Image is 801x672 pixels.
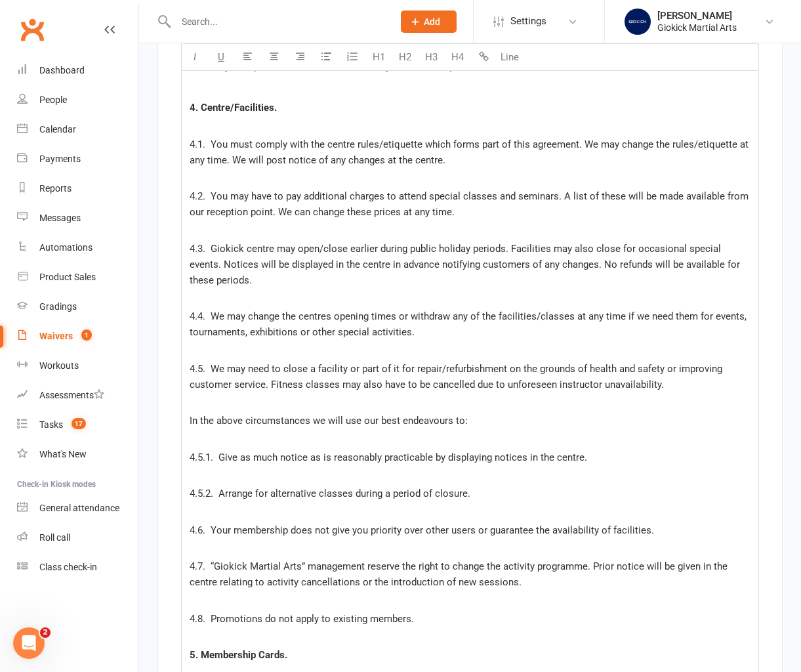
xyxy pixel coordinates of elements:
[497,44,523,70] button: Line
[190,363,725,390] span: 4.5. We may need to close a facility or part of it for repair/refurbishment on the grounds of hea...
[39,154,81,164] div: Payments
[190,102,277,114] span: 4. Centre/Facilities.
[39,301,77,312] div: Gradings
[39,213,81,223] div: Messages
[17,493,138,523] a: General attendance kiosk mode
[39,390,104,400] div: Assessments
[17,292,138,322] a: Gradings
[39,242,92,253] div: Automations
[172,12,384,31] input: Search...
[218,51,224,63] span: U
[72,418,86,429] span: 17
[39,124,76,135] div: Calendar
[190,243,743,286] span: 4.3. Giokick centre may open/close earlier during public holiday periods. Facilities may also clo...
[17,523,138,553] a: Roll call
[40,627,51,638] span: 2
[17,553,138,582] a: Class kiosk mode
[17,262,138,292] a: Product Sales
[16,13,49,46] a: Clubworx
[190,560,730,588] span: 4.7. “Giokick Martial Arts” management reserve the right to change the activity programme. Prior ...
[39,562,97,572] div: Class check-in
[365,44,392,70] button: H1
[190,613,414,625] span: 4.8. Promotions do not apply to existing members.
[190,649,287,661] span: 5. Membership Cards.
[39,272,96,282] div: Product Sales
[190,451,587,463] span: 4.5.1. Give as much notice as is reasonably practicable by displaying notices in the centre.
[190,524,654,536] span: 4.6. Your membership does not give you priority over other users or guarantee the availability of...
[510,7,546,36] span: Settings
[392,44,418,70] button: H2
[190,310,749,338] span: 4.4. We may change the centres opening times or withdraw any of the facilities/classes at any tim...
[17,233,138,262] a: Automations
[424,16,440,27] span: Add
[657,22,737,33] div: Giokick Martial Arts
[657,10,737,22] div: [PERSON_NAME]
[17,322,138,351] a: Waivers 1
[625,9,651,35] img: thumb_image1695682096.png
[17,440,138,469] a: What's New
[81,329,92,341] span: 1
[190,488,470,499] span: 4.5.2. Arrange for alternative classes during a period of closure.
[17,85,138,115] a: People
[39,360,79,371] div: Workouts
[190,415,468,427] span: In the above circumstances we will use our best endeavours to:
[39,532,70,543] div: Roll call
[208,44,234,70] button: U
[444,44,470,70] button: H4
[17,203,138,233] a: Messages
[39,449,87,459] div: What's New
[17,410,138,440] a: Tasks 17
[401,10,457,33] button: Add
[39,183,72,194] div: Reports
[17,144,138,174] a: Payments
[17,174,138,203] a: Reports
[39,419,63,430] div: Tasks
[17,381,138,410] a: Assessments
[418,44,444,70] button: H3
[39,503,119,513] div: General attendance
[17,115,138,144] a: Calendar
[39,94,67,105] div: People
[13,627,45,659] iframe: Intercom live chat
[39,65,85,75] div: Dashboard
[190,138,751,166] span: 4.1. You must comply with the centre rules/etiquette which forms part of this agreement. We may c...
[39,331,73,341] div: Waivers
[17,56,138,85] a: Dashboard
[190,190,751,218] span: 4.2. You may have to pay additional charges to attend special classes and seminars. A list of the...
[17,351,138,381] a: Workouts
